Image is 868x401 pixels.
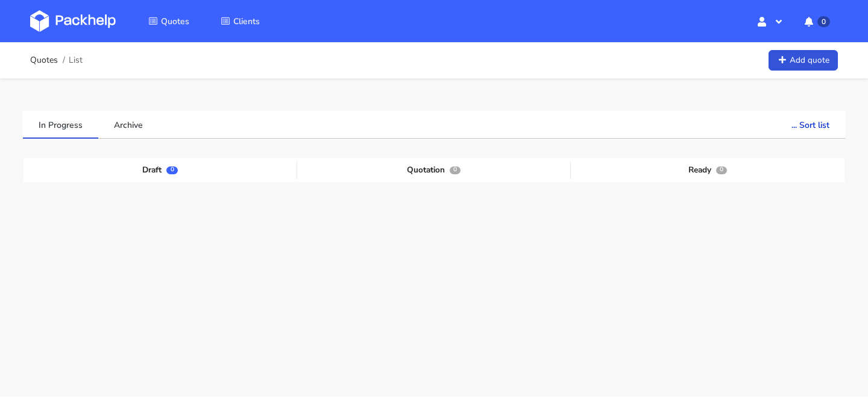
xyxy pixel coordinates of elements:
[166,166,177,174] span: 0
[24,161,297,179] div: Draft
[233,16,260,27] span: Clients
[23,111,98,137] a: In Progress
[795,10,838,32] button: 0
[30,55,58,65] a: Quotes
[69,55,83,65] span: List
[450,166,461,174] span: 0
[297,161,571,179] div: Quotation
[571,161,844,179] div: Ready
[716,166,727,174] span: 0
[161,16,189,27] span: Quotes
[134,10,204,32] a: Quotes
[98,111,159,137] a: Archive
[817,16,830,27] span: 0
[206,10,274,32] a: Clients
[769,50,838,71] a: Add quote
[30,10,116,32] img: Dashboard
[30,48,83,72] nav: breadcrumb
[776,111,845,137] button: ... Sort list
